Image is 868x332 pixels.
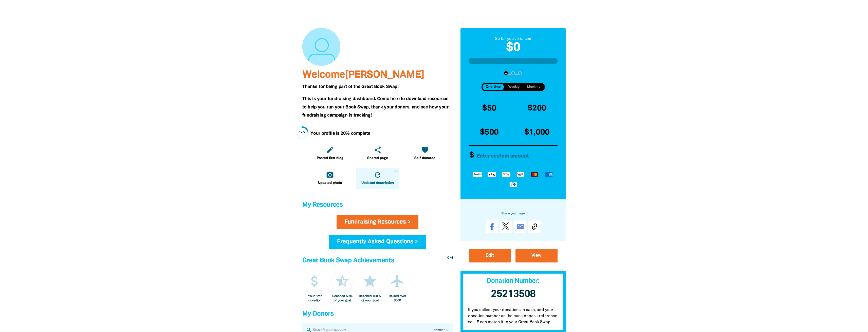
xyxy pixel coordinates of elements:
button: Monthly [524,84,544,90]
span: My Resources [302,202,343,208]
span: 25213508 [491,290,535,299]
i: refresh [374,171,382,179]
button: Weekly [505,84,523,90]
span: 1 [299,131,301,134]
a: favoriteSelf donated [403,143,447,164]
i: edit [326,146,334,154]
span: 0 [447,256,449,259]
i: star [362,274,378,289]
i: share [374,146,382,154]
a: Fundraising Resources > [337,215,418,229]
span: Monthly [527,85,540,88]
span: $1,000 [524,129,549,136]
span: $500 [480,129,498,136]
h6: Share your page [469,211,558,216]
a: email [514,220,526,233]
span: This is your fundraising dashboard. Come here to download resources to help you run your Book Swa... [302,97,449,117]
i: camera_alt [326,171,334,179]
span: $ [467,146,474,165]
button: Navigate to step 2 of 3 to enter your details [511,71,515,75]
a: refreshUpdated descriptiondone [356,168,399,189]
a: View [515,249,558,262]
a: editPosted first blog [308,143,352,164]
button: One-time [483,84,504,90]
span: $50 [482,105,496,112]
img: American Express logo [542,171,556,177]
img: Visa logo [513,171,527,177]
i: done [394,169,398,173]
span: Thanks for being part of the Great Book Swap! [302,85,399,89]
div: / 5 [299,130,305,135]
i: favorite [421,146,429,154]
button: Navigate to step 1 of 3 to enter your donation amount [504,71,508,75]
span: Updated photo [318,181,342,186]
i: email [516,223,524,231]
span: $200 [528,105,546,112]
a: shareShared page [356,143,399,164]
button: Navigate to step 3 of 3 to enter your payment details [518,71,522,75]
div: Available payment methods [469,167,558,191]
button: Copy Link [528,220,541,233]
input: Enter custom amount [472,146,559,165]
img: Mastercard logo [527,171,542,177]
button: $200 [514,97,560,119]
button: $50 [467,97,512,119]
strong: Your profile is 20% complete [310,131,370,136]
span: Updated description [361,181,394,186]
span: Shared page [367,156,388,161]
span: Posted first blog [317,156,343,161]
a: camera_altUpdated photo [308,168,352,189]
button: $500 [467,121,512,143]
i: star_half [335,274,350,289]
a: Frequently Asked Questions > [329,235,426,249]
span: Self donated [414,156,435,161]
span: Donation Number: [487,278,539,284]
div: Raised over $500 [386,294,409,303]
span: Welcome [PERSON_NAME] [302,70,424,80]
h4: Great Book Swap Achievements [302,256,453,266]
div: Your first donation [304,294,326,303]
i: airplanemode_active [390,274,405,289]
div: So far you've raised [469,36,558,42]
img: Paypal logo [471,171,485,177]
a: Edit [469,249,511,262]
span: One-time [486,85,501,88]
a: Share [486,220,498,233]
img: Apple Pay logo [485,171,499,177]
button: $1,000 [514,121,560,143]
div: Reached 50% of your goal [331,294,354,303]
img: Google Pay logo [499,171,513,177]
a: Post [500,220,512,233]
i: attach_money [307,274,322,289]
div: Reached 100% of your goal [359,294,381,303]
div: Donation frequency [482,83,545,91]
span: Weekly [508,85,520,88]
span: My Donors [302,311,334,317]
h2: $0 [469,42,558,54]
img: Diners Club logo [506,181,520,187]
div: / 4 [447,256,453,260]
